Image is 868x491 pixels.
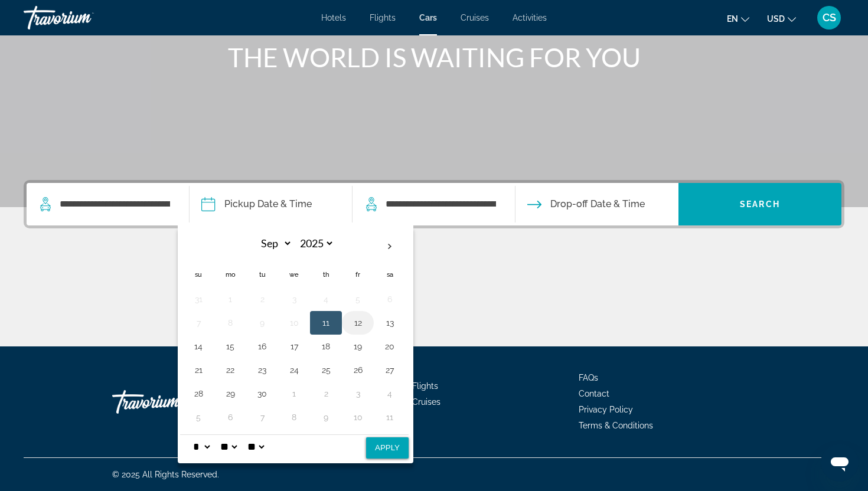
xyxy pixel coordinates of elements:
[527,183,645,225] button: Drop-off date
[727,10,749,27] button: Change language
[253,385,272,402] button: Day 30
[348,338,367,355] button: Day 19
[253,409,272,425] button: Day 7
[254,233,292,254] select: Select month
[27,183,841,225] div: Search widget
[112,384,230,420] a: Travorium
[348,291,367,307] button: Day 5
[221,291,240,307] button: Day 1
[285,338,304,355] button: Day 17
[380,362,399,378] button: Day 27
[767,14,785,24] span: USD
[579,373,598,382] a: FAQs
[24,2,142,33] a: Travorium
[348,362,367,378] button: Day 26
[253,315,272,331] button: Day 9
[316,385,335,402] button: Day 2
[348,385,367,402] button: Day 3
[579,421,653,430] a: Terms & Conditions
[253,338,272,355] button: Day 16
[201,183,312,225] button: Pickup date
[189,409,208,425] button: Day 5
[316,291,335,307] button: Day 4
[348,409,367,425] button: Day 10
[112,470,219,479] span: © 2025 All Rights Reserved.
[245,435,266,459] select: Select AM/PM
[191,435,212,459] select: Select hour
[285,385,304,402] button: Day 1
[285,291,304,307] button: Day 3
[814,5,844,30] button: User Menu
[412,397,440,407] a: Cruises
[285,409,304,425] button: Day 8
[380,315,399,331] button: Day 13
[189,338,208,355] button: Day 14
[221,338,240,355] button: Day 15
[678,183,841,225] button: Search
[513,13,547,22] a: Activities
[823,12,836,24] span: CS
[370,13,396,22] a: Flights
[189,291,208,307] button: Day 31
[550,196,645,212] span: Drop-off Date & Time
[189,315,208,331] button: Day 7
[316,362,335,378] button: Day 25
[253,362,272,378] button: Day 23
[213,42,655,73] h1: THE WORLD IS WAITING FOR YOU
[380,291,399,307] button: Day 6
[366,437,409,459] button: Apply
[221,362,240,378] button: Day 22
[380,385,399,402] button: Day 4
[727,14,738,24] span: en
[218,435,239,459] select: Select minute
[412,381,438,391] a: Flights
[285,315,304,331] button: Day 10
[740,199,780,209] span: Search
[221,409,240,425] button: Day 6
[767,10,796,27] button: Change currency
[579,405,633,414] a: Privacy Policy
[374,233,406,260] button: Next month
[380,338,399,355] button: Day 20
[189,362,208,378] button: Day 21
[348,315,367,331] button: Day 12
[316,315,335,331] button: Day 11
[321,13,346,22] a: Hotels
[189,385,208,402] button: Day 28
[253,291,272,307] button: Day 2
[579,389,609,398] a: Contact
[316,409,335,425] button: Day 9
[419,13,437,22] a: Cars
[285,362,304,378] button: Day 24
[380,409,399,425] button: Day 11
[221,315,240,331] button: Day 8
[821,444,859,482] iframe: Button to launch messaging window
[461,13,489,22] a: Cruises
[316,338,335,355] button: Day 18
[221,385,240,402] button: Day 29
[296,233,334,254] select: Select year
